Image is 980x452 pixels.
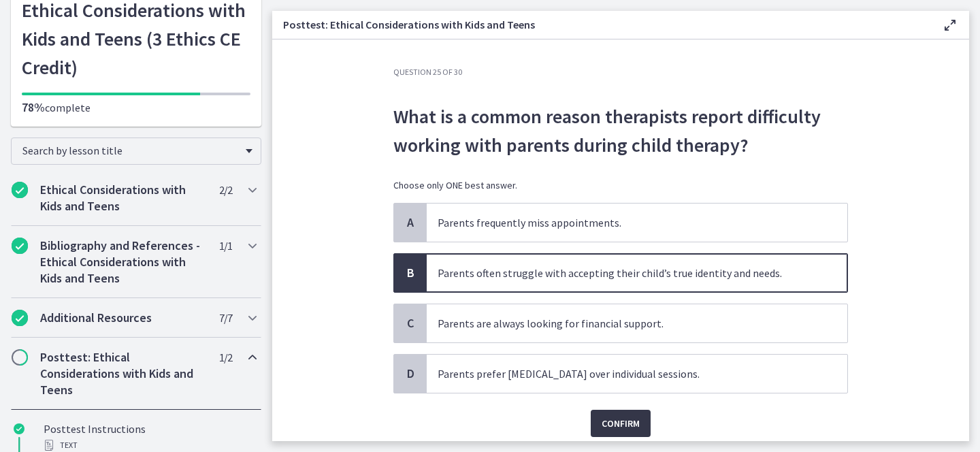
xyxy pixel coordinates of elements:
[402,366,419,382] span: D
[11,138,261,165] div: Search by lesson title
[22,99,250,116] p: complete
[402,315,419,332] span: C
[40,182,206,214] h2: Ethical Considerations with Kids and Teens
[602,415,640,432] span: Confirm
[591,410,651,437] button: Confirm
[393,178,848,192] p: Choose only ONE best answer.
[438,366,809,382] p: Parents prefer [MEDICAL_DATA] over individual sessions.
[438,265,809,281] p: Parents often struggle with accepting their child’s true identity and needs.
[438,315,809,332] p: Parents are always looking for financial support.
[22,144,239,157] span: Search by lesson title
[219,310,232,326] span: 7 / 7
[219,238,232,254] span: 1 / 1
[40,349,206,398] h2: Posttest: Ethical Considerations with Kids and Teens
[393,67,848,78] h3: Question 25 of 30
[40,310,206,326] h2: Additional Resources
[219,349,232,366] span: 1 / 2
[22,99,45,115] span: 78%
[219,182,232,198] span: 2 / 2
[12,182,28,198] i: Completed
[12,238,28,254] i: Completed
[393,102,848,159] p: What is a common reason therapists report difficulty working with parents during child therapy?
[40,238,206,287] h2: Bibliography and References - Ethical Considerations with Kids and Teens
[14,423,24,434] i: Completed
[402,265,419,281] span: B
[283,16,920,33] h3: Posttest: Ethical Considerations with Kids and Teens
[12,310,28,326] i: Completed
[402,214,419,231] span: A
[438,214,809,231] p: Parents frequently miss appointments.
